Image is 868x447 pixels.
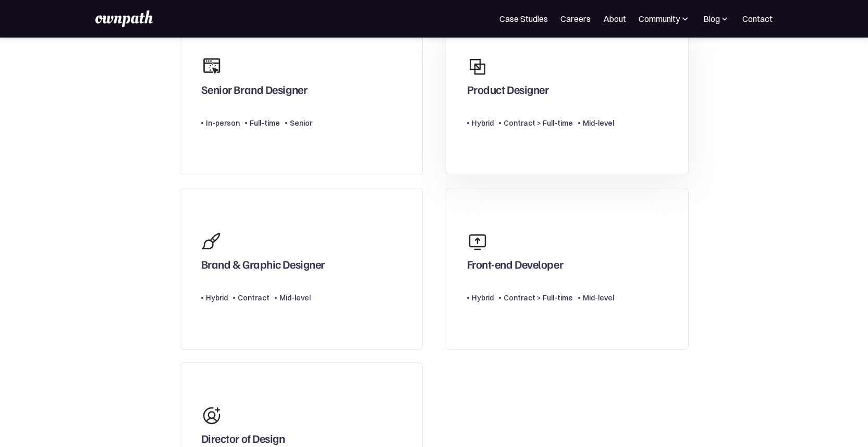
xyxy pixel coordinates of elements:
[201,257,325,276] div: Brand & Graphic Designer
[639,13,680,25] div: Community
[639,13,690,25] div: Community
[206,117,240,129] div: In-person
[504,292,573,304] div: Contract > Full-time
[583,292,614,304] div: Mid-level
[279,292,311,304] div: Mid-level
[238,292,270,304] div: Contract
[446,188,689,350] a: Front-end DeveloperHybridContract > Full-timeMid-level
[703,13,730,25] div: Blog
[603,13,626,25] a: About
[472,292,494,304] div: Hybrid
[467,257,564,276] div: Front-end Developer
[467,82,549,101] div: Product Designer
[504,117,573,129] div: Contract > Full-time
[290,117,312,129] div: Senior
[446,13,689,175] a: Product DesignerHybridContract > Full-timeMid-level
[180,13,423,175] a: Senior Brand DesignerIn-personFull-timeSenior
[703,13,720,25] div: Blog
[250,117,280,129] div: Full-time
[472,117,494,129] div: Hybrid
[201,82,308,101] div: Senior Brand Designer
[742,13,773,25] a: Contact
[583,117,614,129] div: Mid-level
[560,13,591,25] a: Careers
[499,13,548,25] a: Case Studies
[206,292,228,304] div: Hybrid
[180,188,423,350] a: Brand & Graphic DesignerHybridContractMid-level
